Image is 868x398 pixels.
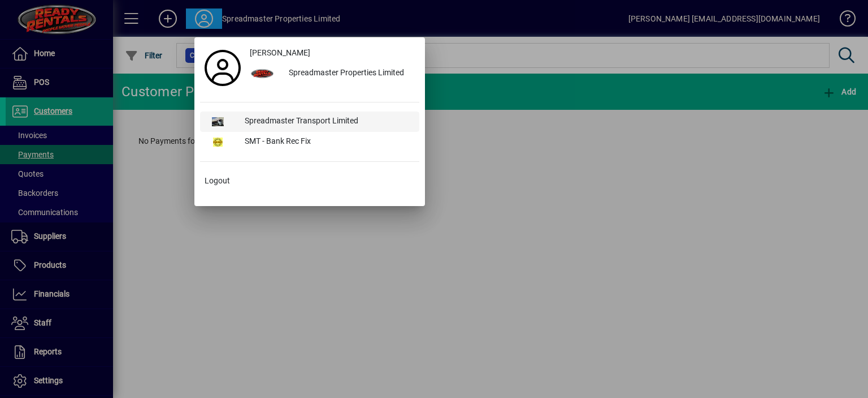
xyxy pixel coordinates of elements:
[236,112,419,132] div: Spreadmaster Transport Limited
[245,63,419,84] button: Spreadmaster Properties Limited
[205,175,230,187] span: Logout
[280,63,419,84] div: Spreadmaster Properties Limited
[200,58,245,78] a: Profile
[200,132,419,152] button: SMT - Bank Rec Fix
[250,47,310,59] span: [PERSON_NAME]
[245,43,419,63] a: [PERSON_NAME]
[200,112,419,132] button: Spreadmaster Transport Limited
[200,171,419,191] button: Logout
[236,132,419,152] div: SMT - Bank Rec Fix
